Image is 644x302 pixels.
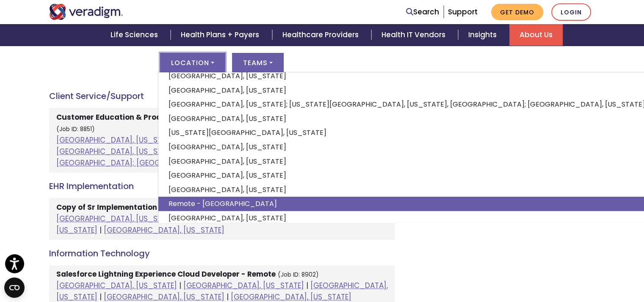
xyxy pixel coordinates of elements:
a: [GEOGRAPHIC_DATA], [US_STATE] [56,214,388,235]
a: Login [551,3,591,21]
a: Health Plans + Payers [171,24,272,46]
a: [GEOGRAPHIC_DATA], [US_STATE] [231,292,351,302]
a: [GEOGRAPHIC_DATA], [US_STATE] [183,280,304,291]
span: | [179,280,181,291]
span: | [306,214,308,224]
a: [GEOGRAPHIC_DATA], [US_STATE] [56,280,177,291]
a: Search [406,6,439,18]
h4: EHR Implementation [49,181,395,191]
button: Open CMP widget [4,277,25,298]
a: [GEOGRAPHIC_DATA], [US_STATE] [183,214,304,224]
button: Teams [232,53,284,72]
span: | [179,214,181,224]
span: | [100,292,102,302]
h4: Information Technology [49,248,395,258]
a: Insights [458,24,509,46]
a: Healthcare Providers [272,24,371,46]
a: [GEOGRAPHIC_DATA], [US_STATE] [104,292,224,302]
a: About Us [509,24,563,46]
a: Life Sciences [100,24,171,46]
strong: Salesforce Lightning Experience Cloud Developer - Remote [56,269,276,279]
img: Veradigm logo [49,4,123,20]
a: Health IT Vendors [371,24,458,46]
small: (Job ID: 8902) [278,271,319,279]
span: | [100,225,102,235]
small: (Job ID: 8851) [56,125,95,133]
a: [GEOGRAPHIC_DATA], [US_STATE] [56,214,177,224]
a: Get Demo [491,4,543,20]
span: | [306,280,308,291]
a: [GEOGRAPHIC_DATA], [US_STATE] [104,225,224,235]
a: Support [448,7,478,17]
button: Location [160,53,225,72]
span: | [227,292,229,302]
h4: Client Service/Support [49,91,395,101]
a: [GEOGRAPHIC_DATA], [US_STATE]; [GEOGRAPHIC_DATA], [US_STATE], [GEOGRAPHIC_DATA]; [GEOGRAPHIC_DATA... [56,135,383,168]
